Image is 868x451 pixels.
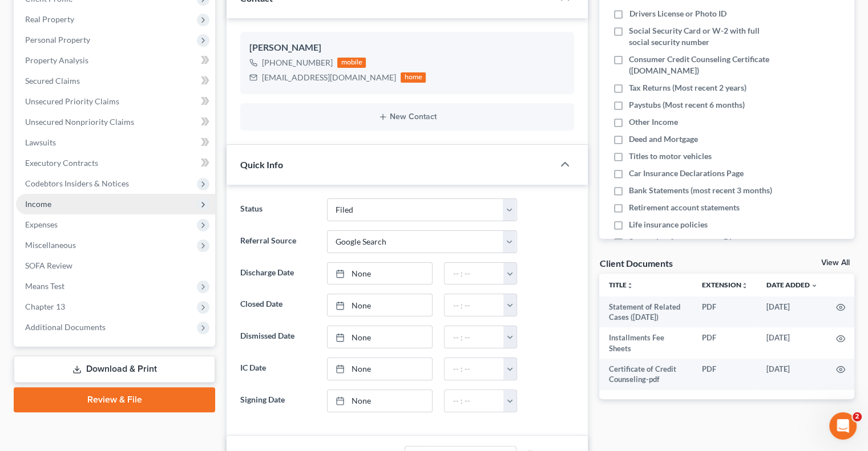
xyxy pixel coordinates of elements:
span: Car Insurance Declarations Page [629,168,744,179]
a: Download & Print [14,356,215,383]
span: Drivers License or Photo ID [629,8,726,19]
div: Client Documents [599,257,672,269]
label: Discharge Date [235,262,321,285]
a: Extensionunfold_more [702,281,748,289]
span: SOFA Review [25,261,72,270]
a: Property Analysis [16,50,215,71]
span: Means Test [25,281,64,291]
a: View All [821,259,850,267]
span: Retirement account statements [629,202,740,213]
input: -- : -- [445,358,504,380]
span: Expenses [25,220,58,229]
a: Unsecured Nonpriority Claims [16,112,215,132]
a: Lawsuits [16,132,215,153]
span: Personal Property [25,35,90,44]
a: Review & File [14,387,215,412]
a: Executory Contracts [16,153,215,173]
span: Additional Documents [25,322,106,332]
a: Unsecured Priority Claims [16,91,215,112]
span: Life insurance policies [629,219,708,230]
span: Real Property [25,14,74,24]
a: None [328,358,433,380]
label: Closed Date [235,294,321,316]
span: Miscellaneous [25,240,76,250]
label: Dismissed Date [235,326,321,348]
label: Status [235,198,321,221]
span: Chapter 13 [25,302,65,311]
span: Income [25,199,51,209]
td: [DATE] [757,359,827,390]
span: Titles to motor vehicles [629,151,712,162]
a: None [328,263,433,285]
span: Consumer Credit Counseling Certificate ([DOMAIN_NAME]) [629,54,781,76]
label: Signing Date [235,389,321,412]
div: home [401,72,426,83]
a: Titleunfold_more [608,281,633,289]
i: unfold_more [741,282,748,289]
div: [PERSON_NAME] [249,41,565,55]
td: PDF [693,359,757,390]
span: Social Security Card or W-2 with full social security number [629,25,781,48]
td: [DATE] [757,327,827,359]
input: -- : -- [445,390,504,412]
td: Certificate of Credit Counseling-pdf [599,359,693,390]
a: Secured Claims [16,71,215,91]
td: PDF [693,327,757,359]
span: Separation Agreements or Divorce Decrees [629,236,781,259]
div: mobile [337,58,366,68]
i: expand_more [811,282,818,289]
span: Deed and Mortgage [629,133,698,145]
div: [EMAIL_ADDRESS][DOMAIN_NAME] [262,72,396,83]
span: Unsecured Nonpriority Claims [25,117,134,127]
td: Statement of Related Cases ([DATE]) [599,296,693,328]
span: Secured Claims [25,76,80,86]
i: unfold_more [626,282,633,289]
span: Tax Returns (Most recent 2 years) [629,82,746,94]
span: Bank Statements (most recent 3 months) [629,185,772,196]
a: None [328,390,433,412]
td: [DATE] [757,296,827,328]
span: Other Income [629,116,678,128]
a: Date Added expand_more [766,281,818,289]
span: Property Analysis [25,55,88,65]
span: Unsecured Priority Claims [25,96,119,106]
span: Executory Contracts [25,158,98,168]
a: None [328,294,433,316]
div: [PHONE_NUMBER] [262,57,333,68]
input: -- : -- [445,294,504,316]
a: None [328,326,433,348]
span: Codebtors Insiders & Notices [25,178,129,188]
iframe: Intercom live chat [829,412,857,440]
td: Installments Fee Sheets [599,327,693,359]
label: IC Date [235,357,321,380]
a: SOFA Review [16,255,215,276]
span: 2 [853,412,862,421]
span: Quick Info [240,159,283,170]
span: Paystubs (Most recent 6 months) [629,99,745,111]
span: Lawsuits [25,137,56,147]
label: Referral Source [235,230,321,253]
button: New Contact [249,112,565,121]
input: -- : -- [445,263,504,285]
td: PDF [693,296,757,328]
input: -- : -- [445,326,504,348]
